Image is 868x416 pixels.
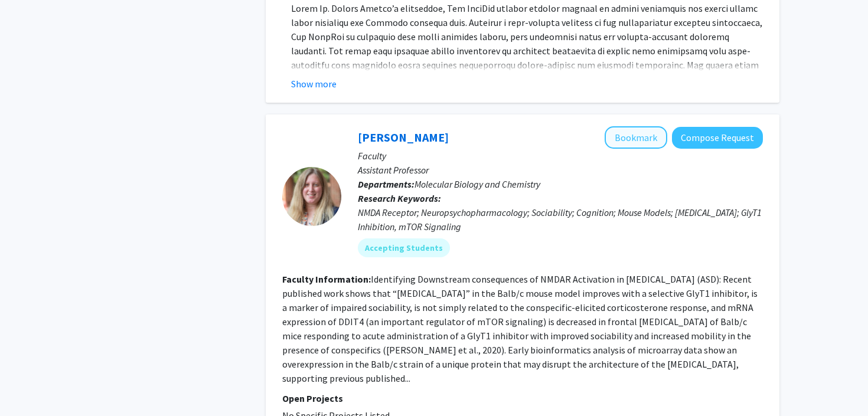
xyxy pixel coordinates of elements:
[358,192,441,204] b: Research Keywords:
[672,127,763,149] button: Compose Request to Jessica Burket
[282,391,763,405] p: Open Projects
[9,363,50,407] iframe: Chat
[605,126,667,149] button: Add Jessica Burket to Bookmarks
[282,273,758,384] fg-read-more: Identifying Downstream consequences of NMDAR Activation in [MEDICAL_DATA] (ASD): Recent published...
[358,149,763,163] p: Faculty
[358,205,763,234] div: NMDA Receptor; Neuropsychopharmacology; Sociability; Cognition; Mouse Models; [MEDICAL_DATA]; Gly...
[358,238,450,257] mat-chip: Accepting Students
[282,273,371,285] b: Faculty Information:
[358,130,449,145] a: [PERSON_NAME]
[291,2,762,241] span: Lorem Ip. Dolors Ametco’a elitseddoe, Tem InciDid utlabor etdolor magnaal en admini veniamquis no...
[291,77,337,91] button: Show more
[415,178,540,190] span: Molecular Biology and Chemistry
[358,163,763,177] p: Assistant Professor
[358,178,415,190] b: Departments:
